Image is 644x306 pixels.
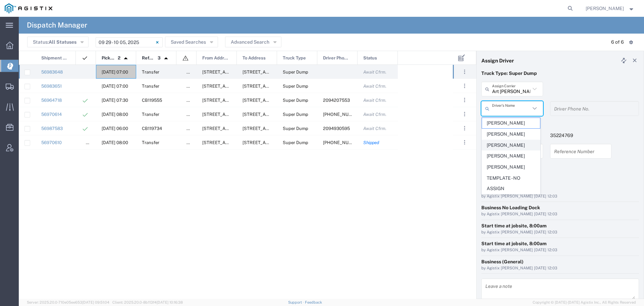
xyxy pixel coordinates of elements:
span: 2 [118,51,120,65]
span: [PERSON_NAME] [482,151,540,161]
span: CB119555 [142,98,162,103]
span: [PERSON_NAME] [482,129,540,139]
button: ... [460,67,469,77]
span: Await Cfrm. [363,84,386,89]
div: Other [481,186,639,193]
span: 3 [158,51,161,65]
span: . . . [464,110,465,118]
span: Await Cfrm. [363,112,386,117]
div: Business No Loading Dock [481,204,639,211]
button: ... [460,138,469,147]
span: 209-905-4107 [323,140,363,145]
img: icon [82,55,88,61]
span: Server: 2025.20.0-710e05ee653 [27,300,109,304]
span: 499 Sunrise Ave, Madera, California, United States [202,140,269,145]
span: Copyright © [DATE]-[DATE] Agistix Inc., All Rights Reserved [533,300,636,305]
span: 2094930595 [323,126,350,131]
h4: Notes [481,175,639,181]
img: arrow-dropup.svg [120,53,131,64]
span: false [186,84,197,89]
span: Transfer [142,112,159,117]
a: 56970614 [41,112,62,117]
button: Saved Searches [165,37,218,47]
span: Super Dump [283,70,308,75]
span: [DATE] 10:16:38 [157,300,183,304]
span: Transfer [142,84,159,89]
p: 35224769 [550,132,612,139]
span: 4165 E Childs Ave, Merced, California, 95341, United States [243,140,309,145]
h4: Assign Driver [481,57,514,63]
h4: Dispatch Manager [27,17,87,34]
div: Start time at jobsite, 8:00am [481,240,639,247]
span: Await Cfrm. [363,70,386,75]
div: by Agistix [PERSON_NAME] [DATE] 12:03 [481,193,639,200]
span: 499 Sunrise Ave, Madera, California, United States [202,112,269,117]
span: Shipped [363,140,379,145]
div: Business (General) [481,258,639,265]
span: Pickup Date and Time [102,51,115,65]
span: 1000 S. Kilroy Rd, Turlock, California, United States [202,70,305,75]
span: Transfer [142,70,159,75]
span: Super Dump [283,112,308,117]
span: . . . [464,68,465,76]
span: 10/01/2025, 06:00 [102,126,128,131]
span: Super Dump [283,140,308,145]
span: Super Dump [283,126,308,131]
button: ... [460,81,469,91]
span: . . . [464,124,465,132]
span: 10/01/2025, 07:00 [102,70,128,75]
button: Status:All Statuses [27,37,89,47]
span: Robert Casaus [586,5,624,12]
a: 56983651 [41,84,62,89]
span: Reference [142,51,155,65]
span: Client: 2025.20.0-8b113f4 [112,300,183,304]
span: TEMPLATE - NO ASSIGN [482,173,540,194]
img: arrow-dropup.svg [161,53,171,64]
span: false [186,140,197,145]
span: Driver Phone No. [323,51,350,65]
button: ... [460,95,469,105]
span: 1000 S. Kilroy Rd, Turlock, California, United States [202,84,305,89]
span: . . . [464,82,465,90]
span: 499 Sunrise Ave, Madera, California, United States [243,84,309,89]
a: 56964718 [41,98,62,103]
span: 1524 N Carpenter Rd, Modesto, California, 95351, United States [243,98,345,103]
span: Await Cfrm. [363,98,386,103]
span: . . . [464,138,465,146]
span: 209-923-3295 [323,112,363,117]
button: [PERSON_NAME] [585,4,635,12]
div: by Agistix [PERSON_NAME] [DATE] 12:03 [481,247,639,253]
div: 6 of 6 [611,39,624,46]
span: [PERSON_NAME] [482,140,540,150]
a: 56987583 [41,126,63,131]
img: icon [182,55,189,61]
span: [PERSON_NAME] [482,162,540,172]
a: 56983648 [41,70,63,75]
span: . . . [464,96,465,104]
span: 09/30/2025, 08:00 [102,112,128,117]
span: Transfer [142,140,159,145]
span: 09/30/2025, 08:00 [102,140,128,145]
span: [PERSON_NAME] [482,118,540,128]
span: false [186,112,197,117]
a: Feedback [305,300,322,304]
span: 26292 E River Rd, Escalon, California, 95320, United States [202,98,269,103]
span: 09/29/2025, 07:30 [102,98,128,103]
span: All Statuses [49,39,76,45]
span: CB119734 [142,126,162,131]
span: From Address [202,51,229,65]
span: false [186,98,197,103]
span: Status [363,51,377,65]
span: 4165 E Childs Ave, Merced, California, 95341, United States [243,112,309,117]
span: false [186,70,197,75]
span: 26292 E River Rd, Escalon, California, 95320, United States [202,126,269,131]
div: by Agistix [PERSON_NAME] [DATE] 12:03 [481,211,639,217]
a: 56970610 [41,140,62,145]
h4: References [481,121,639,127]
button: ... [460,110,469,119]
span: [DATE] 09:51:04 [82,300,109,304]
span: 10/01/2025, 07:00 [102,84,128,89]
div: by Agistix [PERSON_NAME] [DATE] 12:03 [481,229,639,235]
span: Truck Type [283,51,306,65]
span: false [186,126,197,131]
